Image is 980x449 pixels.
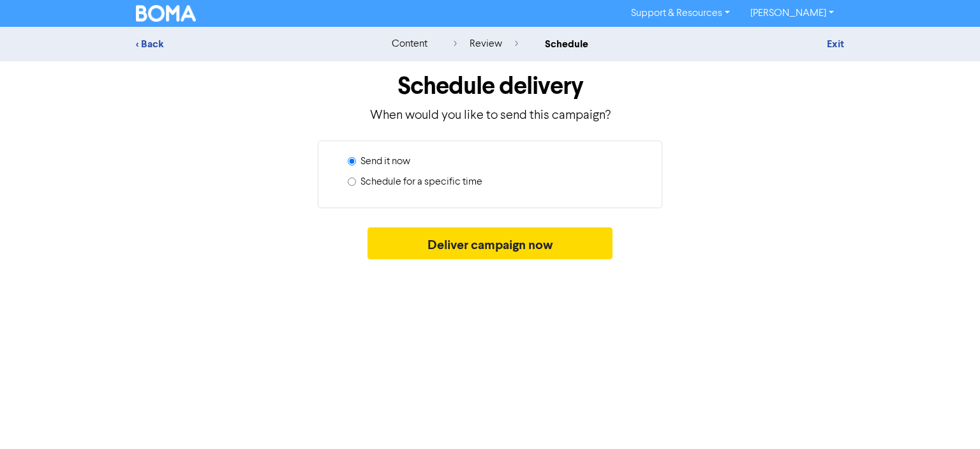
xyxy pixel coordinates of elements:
h1: Schedule delivery [136,72,844,101]
div: < Back [136,36,359,52]
label: Send it now [360,154,410,169]
img: BOMA Logo [136,5,196,22]
p: When would you like to send this campaign? [136,106,844,125]
iframe: Chat Widget [916,388,980,449]
a: [PERSON_NAME] [740,3,844,24]
a: Exit [827,38,844,50]
div: content [392,36,427,52]
a: Support & Resources [621,3,740,24]
button: Deliver campaign now [367,227,613,259]
label: Schedule for a specific time [360,174,482,190]
div: review [454,36,518,52]
div: schedule [545,36,588,52]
